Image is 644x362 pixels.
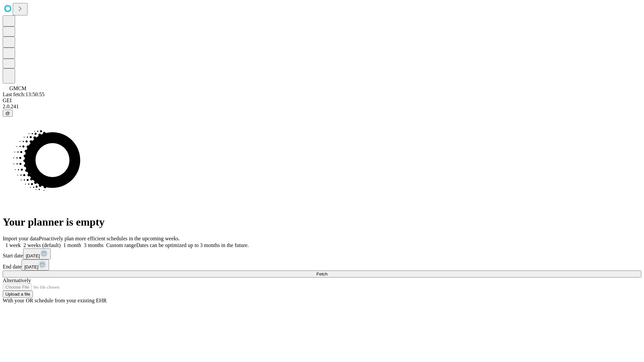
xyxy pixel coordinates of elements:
[23,242,61,248] span: 2 weeks (default)
[3,291,33,298] button: Upload a file
[5,242,21,248] span: 1 week
[3,270,641,278] button: Fetch
[9,85,26,91] span: GMCM
[3,259,641,270] div: End date
[84,242,104,248] span: 3 months
[21,259,49,270] button: [DATE]
[3,278,31,283] span: Alternatively
[24,264,38,269] span: [DATE]
[3,104,641,110] div: 2.0.241
[3,298,107,303] span: With your OR schedule from your existing EHR
[3,236,39,241] span: Import your data
[5,111,10,116] span: @
[106,242,136,248] span: Custom range
[3,216,641,228] h1: Your planner is empty
[3,92,45,97] span: Last fetch: 13:50:55
[3,98,641,104] div: GEI
[3,110,13,117] button: @
[39,236,180,241] span: Proactively plan more efficient schedules in the upcoming weeks.
[63,242,81,248] span: 1 month
[23,248,51,259] button: [DATE]
[316,271,327,277] span: Fetch
[26,253,40,258] span: [DATE]
[3,248,641,259] div: Start date
[136,242,249,248] span: Dates can be optimized up to 3 months in the future.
